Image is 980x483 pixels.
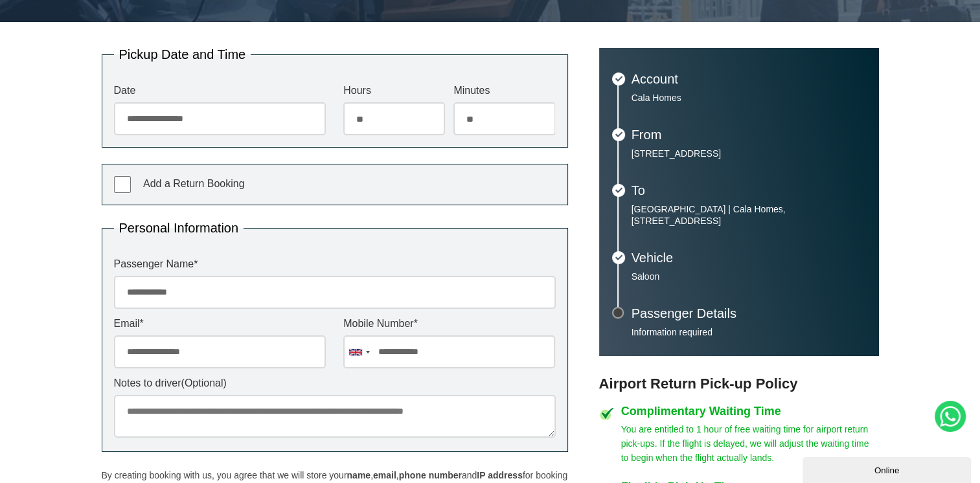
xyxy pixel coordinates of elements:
[114,221,244,234] legend: Personal Information
[399,470,462,480] strong: phone number
[373,470,396,480] strong: email
[114,319,326,329] label: Email
[632,251,866,264] h3: Vehicle
[114,48,251,61] legend: Pickup Date and Time
[347,470,370,480] strong: name
[114,259,556,269] label: Passenger Name
[343,319,555,329] label: Mobile Number
[632,307,866,320] h3: Passenger Details
[143,178,245,189] span: Add a Return Booking
[632,128,866,141] h3: From
[343,85,445,96] label: Hours
[621,405,879,417] h4: Complimentary Waiting Time
[181,377,227,388] span: (Optional)
[632,203,866,227] p: [GEOGRAPHIC_DATA] | Cala Homes, [STREET_ADDRESS]
[632,148,866,159] p: [STREET_ADDRESS]
[632,326,866,338] p: Information required
[453,85,555,96] label: Minutes
[621,422,879,465] p: You are entitled to 1 hour of free waiting time for airport return pick-ups. If the flight is del...
[632,73,866,85] h3: Account
[114,176,131,193] input: Add a Return Booking
[632,184,866,197] h3: To
[632,92,866,104] p: Cala Homes
[632,271,866,282] p: Saloon
[599,376,879,392] h3: Airport Return Pick-up Policy
[477,470,523,480] strong: IP address
[344,336,374,368] div: United Kingdom: +44
[114,378,556,388] label: Notes to driver
[803,455,974,483] iframe: chat widget
[114,85,326,96] label: Date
